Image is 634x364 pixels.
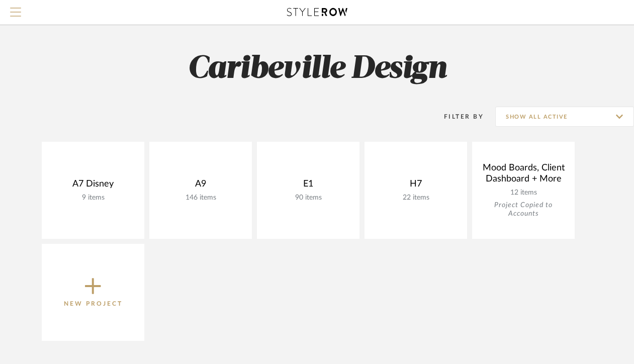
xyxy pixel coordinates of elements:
[157,178,244,194] div: A9
[50,194,136,202] div: 9 items
[42,244,144,341] button: New Project
[265,178,351,194] div: E1
[64,299,123,309] p: New Project
[157,194,244,202] div: 146 items
[480,201,567,218] div: Project Copied to Accounts
[431,112,484,122] div: Filter By
[373,178,459,194] div: H7
[480,189,567,197] div: 12 items
[265,194,351,202] div: 90 items
[50,178,136,194] div: A7 Disney
[480,162,567,189] div: Mood Boards, Client Dashboard + More
[373,194,459,202] div: 22 items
